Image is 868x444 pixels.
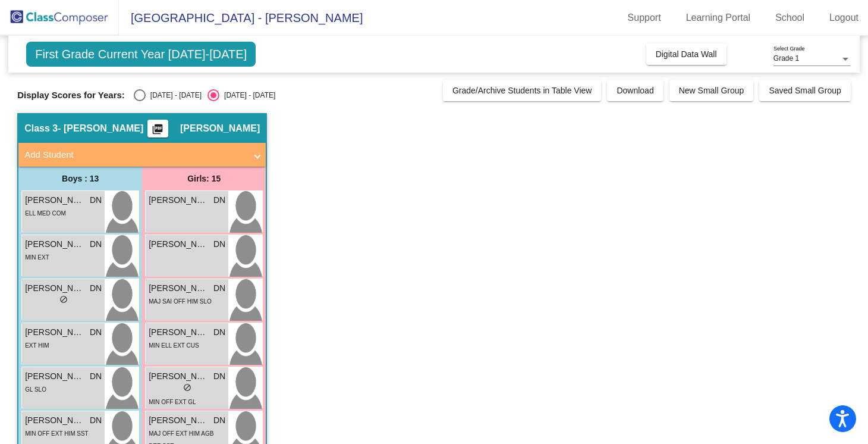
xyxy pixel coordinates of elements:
[669,80,754,101] button: New Small Group
[183,383,191,392] span: do_not_disturb_alt
[656,49,717,59] span: Digital Data Wall
[25,238,84,251] span: [PERSON_NAME]
[90,194,102,207] span: DN
[90,238,102,251] span: DN
[213,326,225,339] span: DN
[149,298,212,305] span: MAJ SAI OFF HIM SLO
[147,120,168,137] button: Print Students Details
[773,54,799,62] span: Grade 1
[17,90,125,101] span: Display Scores for Years:
[149,238,208,251] span: [PERSON_NAME]
[213,414,225,427] span: DN
[146,90,202,101] div: [DATE] - [DATE]
[134,89,275,101] mat-radio-group: Select an option
[679,86,744,95] span: New Small Group
[149,414,208,427] span: [PERSON_NAME]
[443,80,602,101] button: Grade/Archive Students in Table View
[766,8,814,27] a: School
[219,90,275,101] div: [DATE] - [DATE]
[617,86,653,95] span: Download
[820,8,868,27] a: Logout
[119,8,363,27] span: [GEOGRAPHIC_DATA] - [PERSON_NAME]
[90,414,102,427] span: DN
[150,123,165,140] mat-icon: picture_as_pdf
[58,123,143,135] span: - [PERSON_NAME]
[59,295,68,304] span: do_not_disturb_alt
[646,43,727,65] button: Digital Data Wall
[18,143,266,167] mat-expansion-panel-header: Add Student
[213,194,225,207] span: DN
[149,342,199,349] span: MIN ELL EXT CUS
[213,282,225,295] span: DN
[769,86,841,95] span: Saved Small Group
[25,386,46,393] span: GL SLO
[149,399,196,405] span: MIN OFF EXT GL
[25,414,84,427] span: [PERSON_NAME]
[142,167,266,190] div: Girls: 15
[618,8,671,27] a: Support
[25,210,66,217] span: ELL MED COM
[90,282,102,295] span: DN
[25,254,49,261] span: MIN EXT
[607,80,663,101] button: Download
[90,370,102,383] span: DN
[149,370,208,383] span: [PERSON_NAME]
[452,86,592,95] span: Grade/Archive Students in Table View
[213,370,225,383] span: DN
[25,282,84,295] span: [PERSON_NAME]
[213,238,225,251] span: DN
[677,8,760,27] a: Learning Portal
[25,194,84,207] span: [PERSON_NAME]
[25,326,84,339] span: [PERSON_NAME]
[90,326,102,339] span: DN
[149,326,208,339] span: [PERSON_NAME]
[149,194,208,207] span: [PERSON_NAME]
[18,167,142,190] div: Boys : 13
[25,430,88,437] span: MIN OFF EXT HIM SST
[26,42,256,67] span: First Grade Current Year [DATE]-[DATE]
[25,342,49,349] span: EXT HIM
[24,148,246,162] mat-panel-title: Add Student
[180,123,260,135] span: [PERSON_NAME]
[759,80,850,101] button: Saved Small Group
[149,282,208,295] span: [PERSON_NAME]
[24,123,58,135] span: Class 3
[25,370,84,383] span: [PERSON_NAME]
